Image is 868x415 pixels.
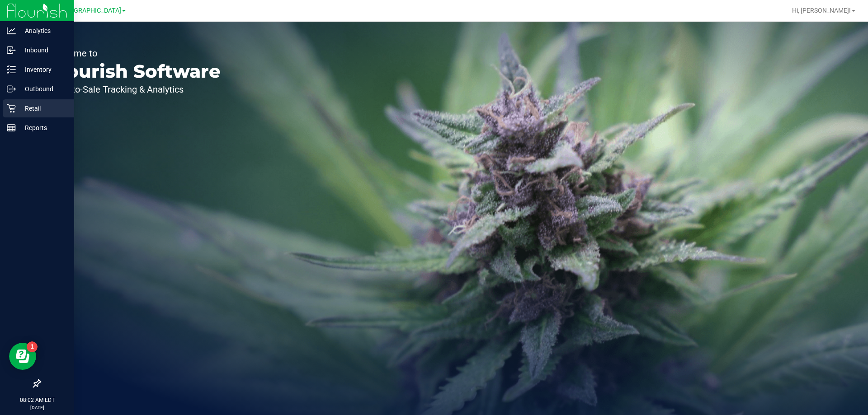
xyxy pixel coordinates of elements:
[16,25,70,36] p: Analytics
[16,103,70,114] p: Retail
[7,65,16,74] inline-svg: Inventory
[7,26,16,35] inline-svg: Analytics
[792,7,851,14] span: Hi, [PERSON_NAME]!
[4,396,70,404] p: 08:02 AM EDT
[49,49,221,58] p: Welcome to
[16,122,70,133] p: Reports
[7,104,16,113] inline-svg: Retail
[7,123,16,132] inline-svg: Reports
[49,62,221,80] p: Flourish Software
[49,85,221,94] p: Seed-to-Sale Tracking & Analytics
[7,84,16,93] inline-svg: Outbound
[16,45,70,56] p: Inbound
[27,341,38,352] iframe: Resource center unread badge
[7,46,16,55] inline-svg: Inbound
[9,343,36,370] iframe: Resource center
[16,64,70,75] p: Inventory
[4,404,70,411] p: [DATE]
[59,7,121,14] span: [GEOGRAPHIC_DATA]
[16,84,70,94] p: Outbound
